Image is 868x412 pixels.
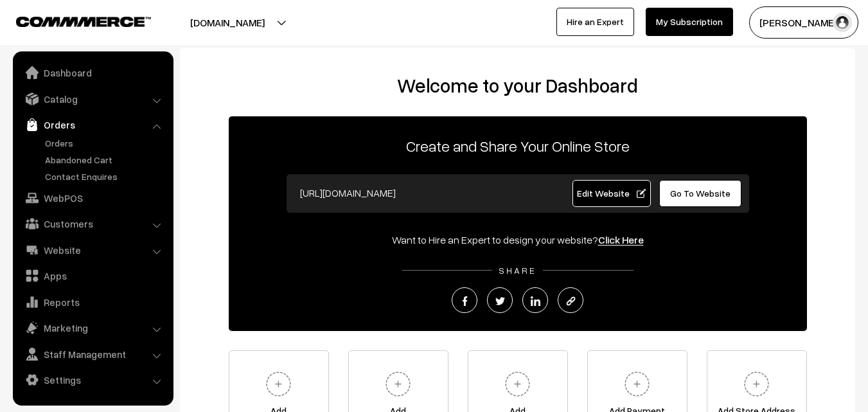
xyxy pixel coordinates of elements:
a: Orders [16,113,169,136]
img: plus.svg [500,366,535,402]
span: Go To Website [670,188,731,199]
a: Abandoned Cart [42,153,169,166]
img: plus.svg [619,366,655,402]
a: Website [16,238,169,262]
a: Reports [16,291,169,314]
a: Orders [42,136,169,150]
span: Edit Website [577,188,646,199]
a: COMMMERCE [16,13,128,28]
a: Dashboard [16,61,169,84]
h2: Welcome to your Dashboard [193,74,842,97]
img: COMMMERCE [16,17,151,26]
button: [PERSON_NAME] [749,6,858,39]
a: WebPOS [16,186,169,210]
a: Staff Management [16,343,169,366]
a: Edit Website [572,180,651,207]
a: Marketing [16,316,169,339]
a: My Subscription [646,8,733,36]
a: Apps [16,264,169,287]
a: Go To Website [659,180,742,207]
img: plus.svg [739,366,774,402]
div: Want to Hire an Expert to design your website? [229,232,807,247]
a: Click Here [598,233,644,246]
a: Contact Enquires [42,170,169,183]
a: Hire an Expert [556,8,634,36]
p: Create and Share Your Online Store [229,134,807,157]
button: [DOMAIN_NAME] [145,6,310,39]
span: SHARE [492,265,543,276]
a: Customers [16,212,169,235]
img: user [833,13,852,32]
img: plus.svg [380,366,416,402]
a: Settings [16,368,169,391]
a: Catalog [16,87,169,111]
img: plus.svg [261,366,296,402]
